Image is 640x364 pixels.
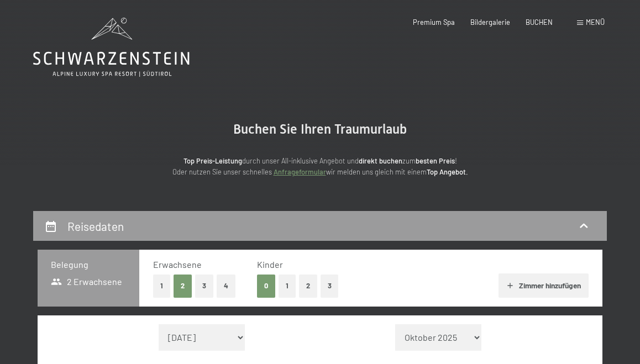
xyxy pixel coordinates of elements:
[51,276,122,288] span: 2 Erwachsene
[153,259,202,270] span: Erwachsene
[217,275,235,297] button: 4
[413,18,455,27] a: Premium Spa
[174,275,192,297] button: 2
[526,18,553,27] a: BUCHEN
[51,259,126,271] h3: Belegung
[257,259,283,270] span: Kinder
[359,156,402,165] strong: direkt buchen
[233,122,407,137] span: Buchen Sie Ihren Traumurlaub
[279,275,296,297] button: 1
[183,156,242,165] strong: Top Preis-Leistung
[470,18,510,27] a: Bildergalerie
[321,275,339,297] button: 3
[153,275,170,297] button: 1
[499,273,589,298] button: Zimmer hinzufügen
[257,275,275,297] button: 0
[586,18,605,27] span: Menü
[274,167,326,176] a: Anfrageformular
[299,275,317,297] button: 2
[67,219,124,233] h2: Reisedaten
[416,156,455,165] strong: besten Preis
[427,167,468,176] strong: Top Angebot.
[99,155,541,178] p: durch unser All-inklusive Angebot und zum ! Oder nutzen Sie unser schnelles wir melden uns gleich...
[195,275,213,297] button: 3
